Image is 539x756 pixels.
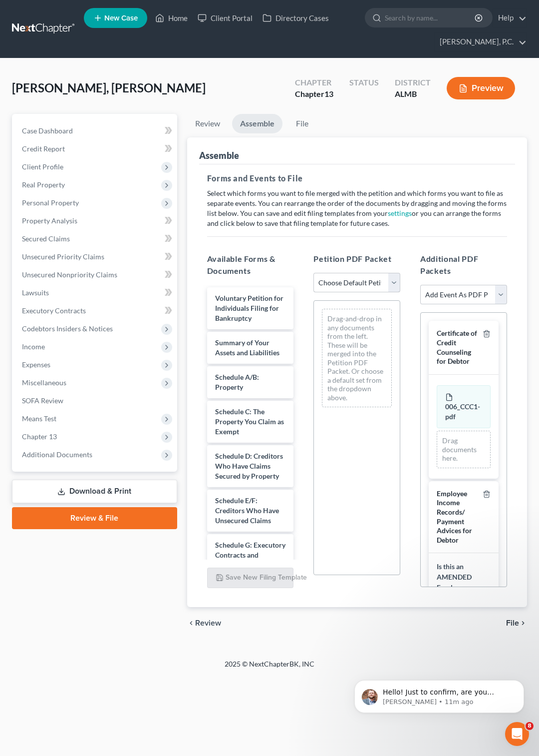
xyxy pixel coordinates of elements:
[22,432,57,441] span: Chapter 13
[12,507,177,529] a: Review & File
[12,480,177,503] a: Download & Print
[22,270,117,279] span: Unsecured Nonpriority Claims
[437,561,491,624] label: Is this an AMENDED Employee Income Record/Payment Advice?
[22,288,49,297] span: Lawsuits
[104,14,138,22] span: New Case
[493,9,527,27] a: Help
[14,122,177,140] a: Case Dashboard
[435,33,527,51] a: [PERSON_NAME], P.C.
[295,77,333,88] div: Chapter
[22,162,63,171] span: Client Profile
[395,77,431,88] div: District
[22,126,73,135] span: Case Dashboard
[437,329,477,365] span: Certificate of Credit Counseling for Debtor
[215,338,279,357] span: Summary of Your Assets and Liabilities
[14,302,177,320] a: Executory Contracts
[215,407,284,436] span: Schedule C: The Property You Claim as Exempt
[322,309,392,407] div: Drag-and-drop in any documents from the left. These will be merged into the Petition PDF Packet. ...
[447,77,515,99] button: Preview
[505,722,529,746] iframe: Intercom live chat
[339,659,539,729] iframe: Intercom notifications message
[395,88,431,100] div: ALMB
[22,342,45,351] span: Income
[313,254,391,263] span: Petition PDF Packet
[199,149,239,161] div: Assemble
[22,306,86,315] span: Executory Contracts
[22,216,77,225] span: Property Analysis
[22,450,92,459] span: Additional Documents
[14,212,177,230] a: Property Analysis
[207,253,294,277] h5: Available Forms & Documents
[22,180,65,189] span: Real Property
[14,284,177,302] a: Lawsuits
[232,114,282,133] a: Assemble
[22,378,66,387] span: Miscellaneous
[187,619,231,627] button: chevron_left Review
[526,722,534,730] span: 8
[22,144,65,153] span: Credit Report
[22,396,63,405] span: SOFA Review
[43,38,172,47] p: Message from James, sent 11m ago
[349,77,379,88] div: Status
[295,88,333,100] div: Chapter
[193,9,258,27] a: Client Portal
[215,294,283,322] span: Voluntary Petition for Individuals Filing for Bankruptcy
[22,252,104,261] span: Unsecured Priority Claims
[22,414,56,423] span: Means Test
[437,489,472,544] span: Employee Income Records/ Payment Advices for Debtor
[150,9,193,27] a: Home
[215,452,283,480] span: Schedule D: Creditors Who Have Claims Secured by Property
[207,188,507,228] p: Select which forms you want to file merged with the petition and which forms you want to file as ...
[420,253,507,277] h5: Additional PDF Packets
[195,619,221,627] span: Review
[14,230,177,248] a: Secured Claims
[445,402,480,421] span: 006_CCC1-pdf
[14,392,177,410] a: SOFA Review
[12,80,206,95] span: [PERSON_NAME], [PERSON_NAME]
[22,234,70,243] span: Secured Claims
[324,89,333,98] span: 13
[215,541,285,569] span: Schedule G: Executory Contracts and Unexpired Leases
[30,659,509,677] div: 2025 © NextChapterBK, INC
[437,431,491,468] div: Drag documents here.
[14,140,177,158] a: Credit Report
[187,114,228,133] a: Review
[14,248,177,266] a: Unsecured Priority Claims
[187,619,195,627] i: chevron_left
[215,373,259,391] span: Schedule A/B: Property
[22,360,50,369] span: Expenses
[207,172,507,184] h5: Forms and Events to File
[506,619,519,627] span: File
[22,198,79,207] span: Personal Property
[43,29,167,96] span: Hello! Just to confirm, are you receiving the passcode from the court or one of their apps? We do...
[519,619,527,627] i: chevron_right
[22,324,113,333] span: Codebtors Insiders & Notices
[207,568,294,589] button: Save New Filing Template
[388,209,412,217] a: settings
[215,496,279,525] span: Schedule E/F: Creditors Who Have Unsecured Claims
[258,9,334,27] a: Directory Cases
[286,114,318,133] a: File
[14,266,177,284] a: Unsecured Nonpriority Claims
[385,8,476,27] input: Search by name...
